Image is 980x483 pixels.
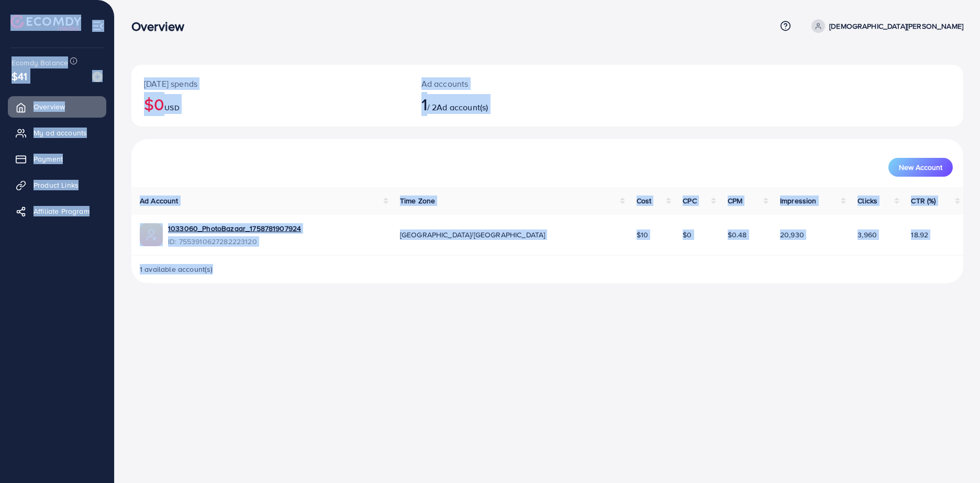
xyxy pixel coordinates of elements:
[807,19,963,33] a: [DEMOGRAPHIC_DATA][PERSON_NAME]
[168,223,301,234] a: 1033060_PhotoBazaar_1758781907924
[8,148,106,169] a: Payment
[164,102,179,113] span: USD
[8,122,106,143] a: My ad accounts
[911,229,928,240] span: 18.92
[637,229,648,240] span: $10
[888,158,953,177] button: New Account
[728,195,742,206] span: CPM
[400,229,545,240] span: [GEOGRAPHIC_DATA]/[GEOGRAPHIC_DATA]
[683,229,692,240] span: $0
[168,236,301,247] span: ID: 7553910627282223120
[140,223,163,246] img: ic-ads-acc.e4c84228.svg
[728,229,747,240] span: $0.48
[421,77,604,90] p: Ad accounts
[683,195,696,206] span: CPC
[140,264,213,274] span: 1 available account(s)
[8,201,106,222] a: Affiliate Program
[34,101,65,112] span: Overview
[899,164,942,171] span: New Account
[92,72,103,82] img: image
[637,195,652,206] span: Cost
[780,195,817,206] span: Impression
[911,195,936,206] span: CTR (%)
[12,68,27,84] span: $41
[421,92,427,116] span: 1
[34,180,79,190] span: Product Links
[829,20,963,32] p: [DEMOGRAPHIC_DATA][PERSON_NAME]
[437,101,488,113] span: Ad account(s)
[34,154,63,164] span: Payment
[12,57,68,68] span: Ecomdy Balance
[780,229,804,240] span: 20,930
[34,128,87,138] span: My ad accounts
[140,195,179,206] span: Ad Account
[144,94,396,114] h2: $0
[936,436,972,475] iframe: Chat
[144,77,396,90] p: [DATE] spends
[857,195,877,206] span: Clicks
[10,15,81,31] img: logo
[400,195,435,206] span: Time Zone
[8,96,106,117] a: Overview
[92,20,104,32] img: menu
[421,94,604,114] h2: / 2
[8,175,106,195] a: Product Links
[857,229,877,240] span: 3,960
[34,206,90,216] span: Affiliate Program
[131,19,193,34] h3: Overview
